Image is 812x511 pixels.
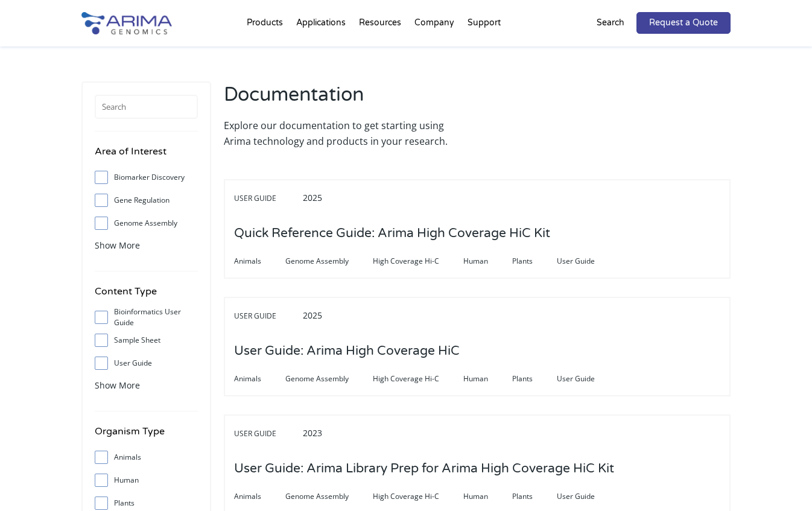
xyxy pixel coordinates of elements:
[597,15,624,31] p: Search
[303,427,322,439] span: 2023
[234,332,460,370] h3: User Guide: Arima High Coverage HiC
[463,372,512,386] span: Human
[373,489,463,504] span: High Coverage Hi-C
[373,372,463,386] span: High Coverage Hi-C
[95,240,140,251] span: Show More
[95,379,140,391] span: Show More
[95,308,198,326] label: Bioinformatics User Guide
[234,191,300,206] span: User Guide
[95,95,198,119] input: Search
[234,427,300,441] span: User Guide
[81,12,172,34] img: Arima-Genomics-logo
[463,489,512,504] span: Human
[512,372,557,386] span: Plants
[557,489,619,504] span: User Guide
[95,424,198,448] h4: Organism Type
[234,344,460,358] a: User Guide: Arima High Coverage HiC
[557,372,619,386] span: User Guide
[234,489,285,504] span: Animals
[95,354,198,372] label: User Guide
[303,309,322,321] span: 2025
[303,192,322,203] span: 2025
[285,489,373,504] span: Genome Assembly
[234,462,614,475] a: User Guide: Arima Library Prep for Arima High Coverage HiC Kit
[224,81,471,118] h2: Documentation
[234,254,285,268] span: Animals
[95,448,198,466] label: Animals
[285,372,373,386] span: Genome Assembly
[95,144,198,168] h4: Area of Interest
[285,254,373,268] span: Genome Assembly
[95,191,198,209] label: Gene Regulation
[557,254,619,268] span: User Guide
[512,489,557,504] span: Plants
[234,227,550,240] a: Quick Reference Guide: Arima High Coverage HiC Kit
[95,331,198,349] label: Sample Sheet
[512,254,557,268] span: Plants
[95,471,198,489] label: Human
[95,214,198,232] label: Genome Assembly
[224,118,471,149] p: Explore our documentation to get starting using Arima technology and products in your research.
[636,12,731,34] a: Request a Quote
[234,450,614,487] h3: User Guide: Arima Library Prep for Arima High Coverage HiC Kit
[373,254,463,268] span: High Coverage Hi-C
[234,215,550,252] h3: Quick Reference Guide: Arima High Coverage HiC Kit
[234,372,285,386] span: Animals
[95,168,198,186] label: Biomarker Discovery
[463,254,512,268] span: Human
[95,284,198,308] h4: Content Type
[234,309,300,323] span: User Guide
